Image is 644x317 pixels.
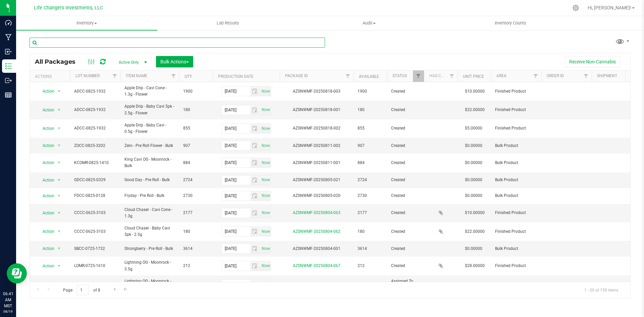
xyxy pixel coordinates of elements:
span: Action [37,87,55,96]
span: SBCC-0725-1732 [74,246,116,252]
span: Life Changers Investments, LLC [34,5,103,11]
span: Created [391,88,420,95]
div: Manage settings [572,5,580,11]
span: Set Current date [260,227,271,236]
span: $0.00000 [462,158,486,168]
span: Created [391,160,420,166]
span: Assigned To Order [391,278,420,291]
a: Production Date [218,74,254,79]
span: Action [37,175,55,185]
p: 08/19 [3,309,13,314]
span: select [260,191,271,201]
div: AZSNWMF-20250804-001 [279,246,355,252]
span: Bulk Product [495,160,537,166]
span: Finished Product [495,125,537,131]
inline-svg: Inventory [5,63,12,69]
span: $22.00000 [462,105,488,115]
span: 212 [358,263,383,269]
span: select [55,175,63,185]
span: Created [391,143,420,149]
span: select [260,261,271,271]
a: AZSNWMF-20250804-067 [293,263,340,268]
span: Set Current date [260,87,271,96]
a: Inventory [16,16,157,30]
span: select [260,124,271,133]
span: Created [391,177,420,183]
a: Package ID [285,73,308,78]
span: select [260,141,271,150]
iframe: Resource center [7,263,27,283]
inline-svg: Reports [5,92,12,98]
span: $0.00000 [462,141,486,151]
span: $0.00000 [462,175,486,185]
a: Status [392,73,407,78]
span: Created [391,263,420,269]
span: Apple Drip - Cavi Cone - 1.3g - Flower [124,85,175,98]
a: Qty [184,74,192,79]
span: Action [37,261,55,271]
span: New Orders [495,281,537,287]
a: Filter [581,70,592,82]
span: Lab Results [208,20,248,26]
span: Bulk Actions [160,59,189,64]
a: Lab Results [157,16,299,30]
span: Finished Product [495,263,537,269]
span: Action [37,124,55,133]
span: KCOMR-0825-1410 [74,160,116,166]
span: Action [37,191,55,201]
inline-svg: Inbound [5,48,12,55]
a: Go to the next page [110,285,120,294]
span: Set Current date [260,261,271,271]
span: 3614 [183,246,209,252]
span: select [260,280,271,289]
span: select [250,208,260,218]
span: Set Current date [260,244,271,254]
span: LOMR-0725-1610 [74,263,116,269]
span: 855 [183,125,209,131]
span: Action [37,158,55,167]
span: Set Current date [260,175,271,185]
span: $10.00000 [462,87,488,96]
span: Created [391,107,420,113]
span: Set Current date [260,208,271,218]
span: Created [391,125,420,131]
span: Inventory Counts [486,20,535,26]
inline-svg: Dashboard [5,19,12,26]
span: 3614 [358,246,383,252]
th: Has COA [424,70,458,82]
span: FDCC-0825-0128 [74,193,116,199]
span: Fryday - Pre Roll - Bulk [124,193,175,199]
span: Cloud Chaser - Baby Cavi 5pk - 2.5g [124,225,175,238]
a: Inventory Counts [440,16,581,30]
span: Zero - Pre Roll Flower - Bulk [124,143,175,149]
a: Lot Number [75,73,100,78]
span: select [250,105,260,115]
a: Unit Price [463,74,484,79]
a: Filter [168,70,179,82]
div: AZSNWMF-20250811-001 [279,160,355,166]
span: select [260,244,271,253]
span: $10.00000 [462,208,488,218]
div: AZSNWMF-20250805-020 [279,193,355,199]
span: 1900 [358,88,383,95]
a: AZSNWMF-20250804-062 [293,229,340,234]
div: Actions [35,74,67,79]
span: Apple Drip - Baby Cavi 5pk - 2.5g - Flower [124,103,175,116]
span: 2177 [358,210,383,216]
span: 2730 [183,193,209,199]
span: Set Current date [260,105,271,115]
span: Action [37,227,55,236]
button: Bulk Actions [156,56,193,67]
span: Set Current date [260,124,271,134]
inline-svg: Outbound [5,77,12,84]
span: Strongberry - Pre Roll - Bulk [124,246,175,252]
span: select [260,87,271,96]
span: select [250,261,260,271]
span: Action [37,244,55,253]
span: 907 [358,143,383,149]
a: Audit [299,16,440,30]
span: ADCC-0825-1932 [74,88,116,95]
span: LOMR-0725-1610 [74,281,116,287]
span: select [260,158,271,167]
span: select [55,227,63,236]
